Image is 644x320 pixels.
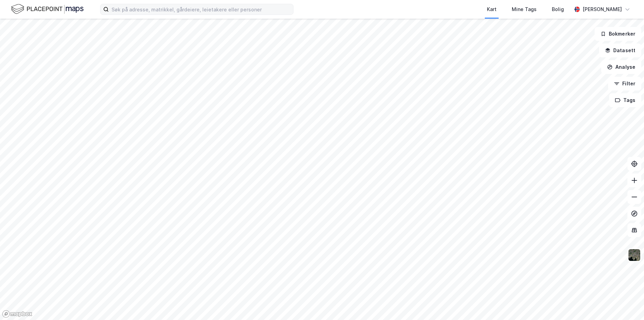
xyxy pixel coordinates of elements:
div: Bolig [552,5,564,13]
div: Mine Tags [512,5,537,13]
div: Kontrollprogram for chat [609,287,644,320]
input: Søk på adresse, matrikkel, gårdeiere, leietakere eller personer [109,4,293,15]
div: [PERSON_NAME] [583,5,622,13]
img: logo.f888ab2527a4732fd821a326f86c7f29.svg [11,3,84,15]
div: Kart [487,5,497,13]
iframe: Chat Widget [609,287,644,320]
